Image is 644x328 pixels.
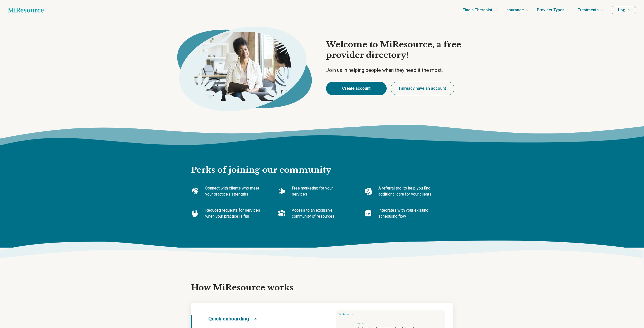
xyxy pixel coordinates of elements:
button: Log In [612,6,636,14]
p: Access to an exclusive community of resources [292,207,348,219]
p: Join us in helping people when they need it the most. [326,67,475,74]
a: Home page [8,5,44,15]
p: Reduced requests for services when your practice is full [205,207,262,219]
p: A referral tool to help you find additional care for your clients [378,185,435,197]
span: Treatments [578,7,599,14]
button: I already have an account [391,82,454,95]
p: Free marketing for your services [292,185,348,197]
p: Connect with clients who meet your practice’s strengths [205,185,262,197]
h2: Perks of joining our community [191,149,453,175]
span: Insurance [505,7,524,14]
p: Integrates with your existing scheduling flow [378,207,435,219]
h1: Welcome to MiResource, a free provider directory! [326,39,475,60]
button: Quick onboarding [208,315,258,322]
span: Quick onboarding [208,315,249,322]
button: Create account [326,82,387,95]
h2: How MiResource works [191,283,453,293]
span: Find a Therapist [463,7,492,14]
span: Provider Types [537,7,565,14]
